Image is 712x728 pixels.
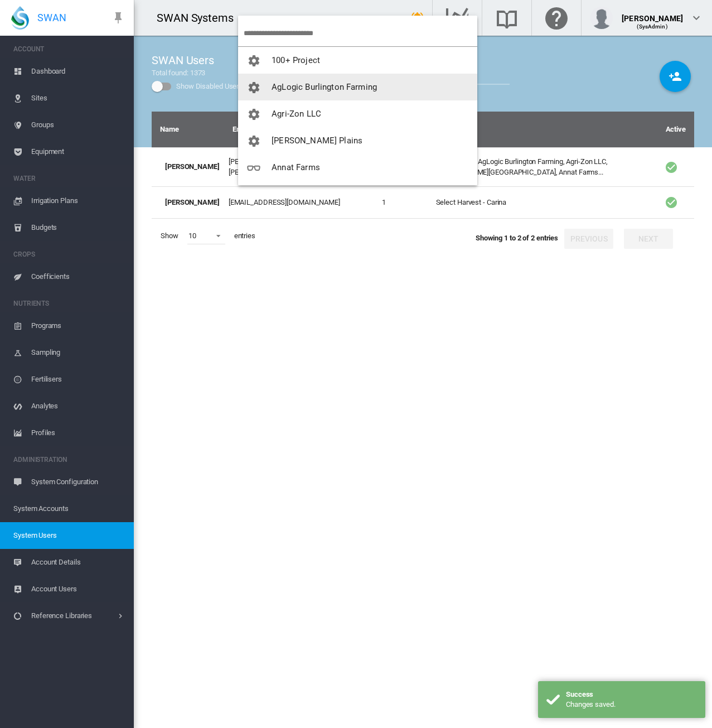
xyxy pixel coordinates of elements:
md-icon: icon-glasses [247,161,260,175]
span: Agri-Zon LLC [272,109,321,119]
button: You have 'Admin' permissions to AV&M - Jubilee Park Vineyard [238,181,477,208]
div: Success Changes saved. [538,681,705,718]
button: You have 'Viewer' permissions to Annat Farms [238,154,477,181]
button: You have 'Admin' permissions to AgLogic Burlington Farming [238,74,477,100]
md-icon: icon-cog [247,54,260,68]
md-icon: icon-cog [247,81,260,94]
button: You have 'Admin' permissions to 100+ Project [238,47,477,74]
span: AgLogic Burlington Farming [272,82,377,92]
button: You have 'Admin' permissions to Anna Plains [238,127,477,154]
md-icon: icon-cog [247,134,260,148]
span: Annat Farms [272,162,320,172]
div: Changes saved. [566,700,697,710]
span: [PERSON_NAME] Plains [272,136,362,146]
button: You have 'Admin' permissions to Agri-Zon LLC [238,100,477,127]
span: 100+ Project [272,55,320,65]
md-icon: icon-cog [247,108,260,121]
div: Success [566,690,697,700]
